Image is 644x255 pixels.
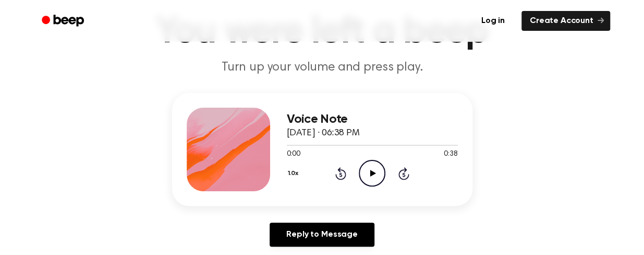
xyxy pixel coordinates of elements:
[287,165,302,182] button: 1.0x
[287,112,458,126] h3: Voice Note
[270,223,374,247] a: Reply to Message
[287,149,300,160] span: 0:00
[287,129,360,138] span: [DATE] · 06:38 PM
[521,11,610,31] a: Create Account
[444,149,457,160] span: 0:38
[34,11,93,31] a: Beep
[122,59,523,76] p: Turn up your volume and press play.
[471,9,515,33] a: Log in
